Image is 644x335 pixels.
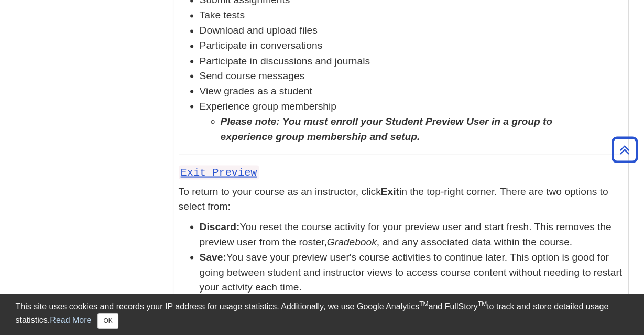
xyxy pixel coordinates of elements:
strong: Discard: [200,221,240,232]
li: Take tests [200,8,623,24]
div: This site uses cookies and records your IP address for usage statistics. Additionally, we use Goo... [16,300,629,329]
li: You reset the course activity for your preview user and start fresh. This removes the preview use... [200,220,623,250]
button: Close [97,313,118,329]
li: Download and upload files [200,24,623,39]
em: Please note: You must enroll your Student Preview User in a group to experience group membership ... [221,116,552,142]
strong: Exit [381,186,399,197]
li: View grades as a student [200,84,623,99]
li: Experience group membership [200,99,623,144]
strong: Save: [200,252,226,263]
a: Exit Preview [181,167,257,179]
li: Participate in discussions and journals [200,54,623,69]
sup: TM [478,300,487,308]
p: To return to your course as an instructor, click in the top-right corner. There are two options t... [179,185,623,215]
a: Read More [50,316,91,325]
em: Gradebook [327,236,377,247]
li: Send course messages [200,69,623,84]
sup: TM [419,300,428,308]
a: Back to Top [608,143,641,157]
li: Participate in conversations [200,39,623,54]
li: You save your preview user's course activities to continue later. This option is good for going b... [200,250,623,295]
